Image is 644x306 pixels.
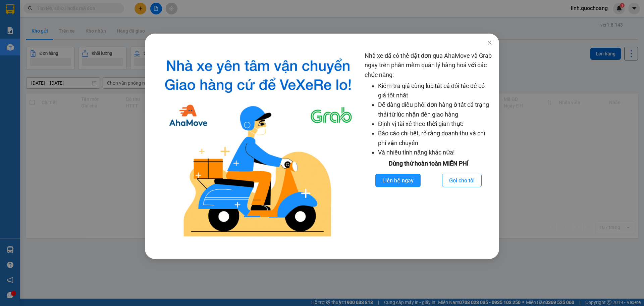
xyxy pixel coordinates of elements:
li: Và nhiều tính năng khác nữa! [378,148,492,157]
span: close [487,40,492,45]
div: Nhà xe đã có thể đặt đơn qua AhaMove và Grab ngay trên phần mềm quản lý hàng hoá với các chức năng: [365,51,492,242]
button: Gọi cho tôi [442,174,482,187]
li: Định vị tài xế theo thời gian thực [378,119,492,129]
li: Dễ dàng điều phối đơn hàng ở tất cả trạng thái từ lúc nhận đến giao hàng [378,100,492,119]
button: Close [480,34,499,52]
div: Dùng thử hoàn toàn MIỄN PHÍ [365,159,492,168]
button: Liên hệ ngay [375,174,421,187]
span: Liên hệ ngay [382,176,414,185]
li: Kiểm tra giá cùng lúc tất cả đối tác để có giá tốt nhất [378,81,492,100]
li: Báo cáo chi tiết, rõ ràng doanh thu và chi phí vận chuyển [378,129,492,148]
span: Gọi cho tôi [449,176,475,185]
img: logo [157,51,359,242]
